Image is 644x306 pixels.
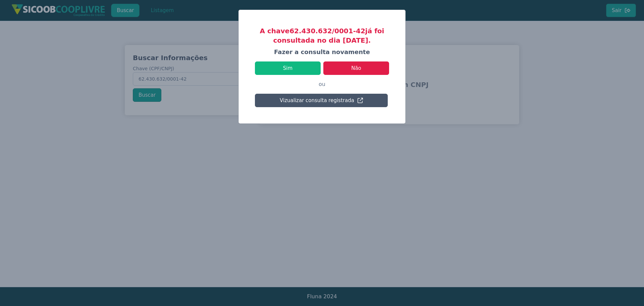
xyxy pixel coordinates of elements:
h3: A chave 62.430.632/0001-42 já foi consultada no dia [DATE]. [255,26,389,45]
button: Vizualizar consulta registrada [255,94,388,107]
p: ou [255,75,389,94]
h4: Fazer a consulta novamente [255,48,389,56]
button: Sim [255,61,321,75]
button: Não [323,61,389,75]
